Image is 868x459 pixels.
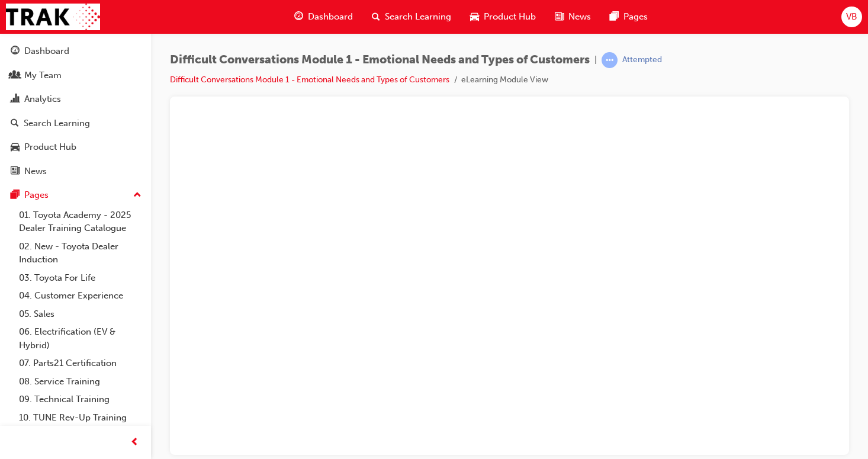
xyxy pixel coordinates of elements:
[461,73,548,87] li: eLearning Module View
[568,10,591,24] span: News
[5,161,146,182] a: News
[14,354,146,373] a: 07. Parts21 Certification
[5,113,146,134] a: Search Learning
[14,409,146,427] a: 10. TUNE Rev-Up Training
[24,92,61,106] div: Analytics
[602,52,618,68] span: learningRecordVerb_ATTEMPT-icon
[5,184,146,206] button: Pages
[610,9,619,24] span: pages-icon
[5,136,146,158] a: Product Hub
[24,117,90,130] div: Search Learning
[385,10,451,24] span: Search Learning
[285,5,362,29] a: guage-iconDashboard
[24,69,62,82] div: My Team
[5,40,146,62] a: Dashboard
[470,9,479,24] span: car-icon
[11,94,20,105] span: chart-icon
[545,5,600,29] a: news-iconNews
[170,75,449,85] a: Difficult Conversations Module 1 - Emotional Needs and Types of Customers
[294,9,303,24] span: guage-icon
[484,10,536,24] span: Product Hub
[14,373,146,391] a: 08. Service Training
[14,323,146,354] a: 06. Electrification (EV & Hybrid)
[11,46,20,57] span: guage-icon
[308,10,353,24] span: Dashboard
[5,65,146,86] a: My Team
[841,7,862,27] button: VB
[600,5,657,29] a: pages-iconPages
[14,269,146,287] a: 03. Toyota For Life
[14,287,146,305] a: 04. Customer Experience
[5,88,146,110] a: Analytics
[11,118,19,129] span: search-icon
[594,53,597,67] span: |
[622,54,662,66] div: Attempted
[11,142,20,153] span: car-icon
[623,10,648,24] span: Pages
[11,166,20,177] span: news-icon
[14,206,146,237] a: 01. Toyota Academy - 2025 Dealer Training Catalogue
[14,237,146,269] a: 02. New - Toyota Dealer Induction
[846,10,857,24] span: VB
[362,5,461,29] a: search-iconSearch Learning
[11,190,20,201] span: pages-icon
[133,188,142,203] span: up-icon
[24,165,47,178] div: News
[5,38,146,184] button: DashboardMy TeamAnalyticsSearch LearningProduct HubNews
[24,44,69,58] div: Dashboard
[14,390,146,409] a: 09. Technical Training
[24,140,76,154] div: Product Hub
[11,70,20,81] span: people-icon
[170,53,590,67] span: Difficult Conversations Module 1 - Emotional Needs and Types of Customers
[14,305,146,323] a: 05. Sales
[555,9,564,24] span: news-icon
[6,4,100,30] img: Trak
[24,188,49,202] div: Pages
[372,9,380,24] span: search-icon
[461,5,545,29] a: car-iconProduct Hub
[130,435,139,450] span: prev-icon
